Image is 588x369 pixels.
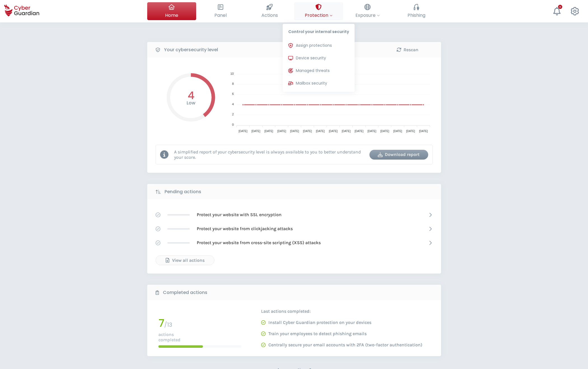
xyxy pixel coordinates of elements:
[158,337,242,342] p: completed
[367,130,376,133] tspan: [DATE]
[296,68,330,74] span: Managed threats
[341,130,350,133] tspan: [DATE]
[283,40,355,51] button: Assign protections
[355,12,380,19] span: Exposure
[316,130,325,133] tspan: [DATE]
[197,240,321,246] p: Protect your website from cross-site scripting (XSS) attacks
[392,2,441,20] button: Phishing
[214,12,227,19] span: Panel
[156,255,214,265] button: View all actions
[174,149,365,160] p: A simplified report of your cybersecurity level is always available to you to better understand y...
[160,257,210,264] div: View all actions
[283,65,355,76] button: Managed threats
[393,130,402,133] tspan: [DATE]
[261,12,278,19] span: Actions
[406,130,415,133] tspan: [DATE]
[343,2,392,20] button: Exposure
[158,318,164,328] h1: 7
[268,331,367,337] p: Train your employees to detect phishing emails
[251,130,260,133] tspan: [DATE]
[268,342,422,348] p: Centrally secure your email accounts with 2FA (two-factor authentication)
[296,43,332,48] span: Assign protections
[290,130,299,133] tspan: [DATE]
[232,113,234,116] tspan: 2
[232,82,234,85] tspan: 8
[407,12,425,19] span: Phishing
[197,212,282,218] p: Protect your website with SSL encryption
[232,102,234,106] tspan: 4
[158,332,242,337] p: actions
[196,2,245,20] button: Panel
[558,5,562,9] div: +
[380,130,389,133] tspan: [DATE]
[329,130,338,133] tspan: [DATE]
[294,2,343,20] button: ProtectionControl your internal securityAssign protectionsDevice securityManaged threatsMailbox s...
[305,12,332,19] span: Protection
[232,92,234,95] tspan: 6
[165,188,201,195] b: Pending actions
[264,130,273,133] tspan: [DATE]
[164,46,218,53] b: Your cybersecurity level
[165,12,178,19] span: Home
[283,78,355,89] button: Mailbox security
[283,24,355,37] p: Control your internal security
[164,321,172,329] span: / 13
[277,130,286,133] tspan: [DATE]
[147,2,196,20] button: Home
[382,46,433,53] div: Rescan
[303,130,312,133] tspan: [DATE]
[354,130,363,133] tspan: [DATE]
[238,130,247,133] tspan: [DATE]
[230,72,234,75] tspan: 10
[296,80,327,86] span: Mailbox security
[232,123,234,126] tspan: 0
[374,151,424,158] div: Download report
[197,226,293,232] p: Protect your website from clickjacking attacks
[296,55,326,61] span: Device security
[369,150,428,160] button: Download report
[268,320,371,325] p: Install Cyber Guardian protection on your devices
[419,130,428,133] tspan: [DATE]
[245,2,294,20] button: Actions
[261,309,415,314] p: Last actions completed:
[283,53,355,64] button: Device security
[163,289,207,296] b: Completed actions
[378,45,437,55] button: Rescan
